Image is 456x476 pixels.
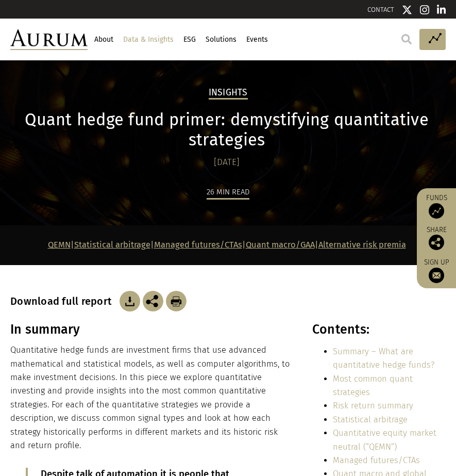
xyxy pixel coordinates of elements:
[120,291,140,311] img: Download Article
[437,5,446,15] img: Linkedin icon
[333,401,413,411] a: Risk return summary
[422,226,451,250] div: Share
[318,240,406,250] a: Alternative risk premia
[420,5,429,15] img: Instagram icon
[402,5,412,15] img: Twitter icon
[10,322,292,337] h3: In summary
[10,110,443,150] h1: Quant hedge fund primer: demystifying quantitative strategies
[48,240,406,250] strong: | | | |
[422,193,451,219] a: Funds
[93,31,114,48] a: About
[312,322,443,337] h3: Contents:
[333,455,420,465] a: Managed futures/CTAs
[209,87,248,100] h2: Insights
[333,428,436,451] a: Quantitative equity market neutral (“QEMN”)
[333,415,408,424] a: Statistical arbitrage
[204,31,238,48] a: Solutions
[401,34,412,44] img: search.svg
[422,258,451,283] a: Sign up
[429,235,444,250] img: Share this post
[122,31,175,48] a: Data & Insights
[166,291,187,311] img: Download Article
[154,240,242,250] a: Managed futures/CTAs
[48,240,71,250] a: QEMN
[429,203,444,219] img: Access Funds
[246,240,315,250] a: Quant macro/GAA
[74,240,150,250] a: Statistical arbitrage
[333,374,413,397] a: Most common quant strategies
[367,6,394,13] a: CONTACT
[245,31,269,48] a: Events
[10,343,292,452] p: Quantitative hedge funds are investment firms that use advanced mathematical and statistical mode...
[333,347,434,370] a: Summary – What are quantitative hedge funds?
[429,268,444,283] img: Sign up to our newsletter
[10,155,443,170] div: [DATE]
[143,291,163,311] img: Share this post
[10,295,117,307] h3: Download full report
[182,31,197,48] a: ESG
[10,29,88,51] img: Aurum
[207,186,249,200] div: 26 min read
